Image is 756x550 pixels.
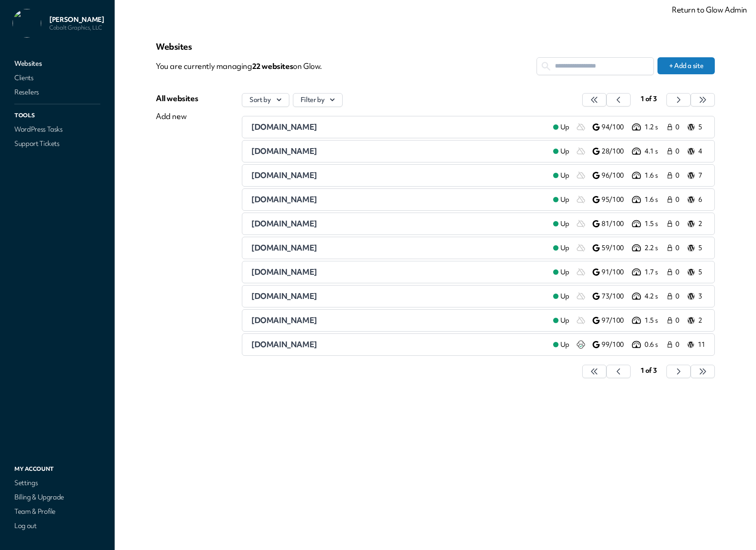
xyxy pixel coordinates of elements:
a: Support Tickets [13,137,102,150]
p: 1.5 s [644,219,666,229]
a: 7 [687,170,705,181]
span: Up [560,340,569,350]
p: 4.1 s [644,147,666,156]
p: Websites [156,41,715,52]
span: 0 [675,219,682,229]
p: 1.5 s [644,316,666,325]
a: 0 [666,315,684,326]
p: 97/100 [601,316,630,325]
a: 5 [687,243,705,253]
button: Sort by [242,93,289,107]
a: [DOMAIN_NAME] [251,267,546,277]
span: [DOMAIN_NAME] [251,194,317,205]
span: [DOMAIN_NAME] [251,170,317,180]
p: You are currently managing on Glow. [156,57,537,75]
a: 0 [666,243,684,253]
a: [DOMAIN_NAME] [251,194,546,205]
span: [DOMAIN_NAME] [251,267,317,277]
a: 91/100 1.7 s [593,267,666,277]
a: 97/100 1.5 s [593,315,666,326]
a: 0 [666,170,684,181]
a: [DOMAIN_NAME] [251,339,546,350]
p: 6 [698,195,705,205]
button: Filter by [293,93,343,107]
a: Up [546,267,576,277]
span: Up [560,316,569,325]
p: 5 [698,123,705,132]
p: 91/100 [601,268,630,277]
a: 59/100 2.2 s [593,243,666,253]
a: 2 [687,218,705,229]
p: 94/100 [601,123,630,132]
span: Up [560,123,569,132]
a: Up [546,291,576,302]
a: [DOMAIN_NAME] [251,122,546,132]
a: Clients [13,72,102,84]
div: Add new [156,111,198,122]
p: 81/100 [601,219,630,229]
a: [DOMAIN_NAME] [251,146,546,157]
a: Return to Glow Admin [672,4,747,15]
span: [DOMAIN_NAME] [251,218,317,229]
a: 28/100 4.1 s [593,146,666,157]
a: Up [546,122,576,132]
p: 95/100 [601,195,630,205]
span: 0 [675,292,682,301]
a: Up [546,146,576,157]
span: Up [560,147,569,156]
a: Resellers [13,86,102,98]
a: Billing & Upgrade [13,491,102,503]
span: [DOMAIN_NAME] [251,122,317,132]
p: 1.6 s [644,195,666,205]
p: 4.2 s [644,292,666,301]
p: 2 [698,316,705,325]
span: [DOMAIN_NAME] [251,339,317,350]
a: Team & Profile [13,505,102,518]
span: Up [560,268,569,277]
span: [DOMAIN_NAME] [251,291,317,301]
span: 0 [675,340,682,350]
a: 0 [666,146,684,157]
a: [DOMAIN_NAME] [251,170,546,181]
a: [DOMAIN_NAME] [251,291,546,302]
span: 0 [675,147,682,156]
a: 5 [687,122,705,132]
p: 5 [698,243,705,253]
a: 2 [687,315,705,326]
div: All websites [156,93,198,104]
span: 0 [675,195,682,205]
iframe: chat widget [718,514,747,541]
span: 0 [675,123,682,132]
a: 4 [687,146,705,157]
span: Up [560,292,569,301]
a: 0 [666,339,684,350]
a: WordPress Tasks [13,123,102,136]
p: 73/100 [601,292,630,301]
a: Settings [13,477,102,489]
a: 11 [687,339,705,350]
a: Up [546,170,576,181]
a: 73/100 4.2 s [593,291,666,302]
a: [DOMAIN_NAME] [251,315,546,326]
a: Up [546,194,576,205]
p: 1.2 s [644,123,666,132]
a: 5 [687,267,705,277]
span: [DOMAIN_NAME] [251,315,317,325]
a: 0 [666,218,684,229]
a: Up [546,339,576,350]
a: Websites [13,57,102,70]
p: 96/100 [601,171,630,180]
p: Cobalt Graphics, LLC [49,24,104,31]
a: Log out [13,520,102,532]
span: 0 [675,243,682,253]
span: 22 website [252,61,293,71]
a: [DOMAIN_NAME] [251,218,546,229]
p: 5 [698,268,705,277]
p: 1.6 s [644,171,666,180]
p: My Account [13,463,102,475]
span: [DOMAIN_NAME] [251,243,317,253]
a: Up [546,218,576,229]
